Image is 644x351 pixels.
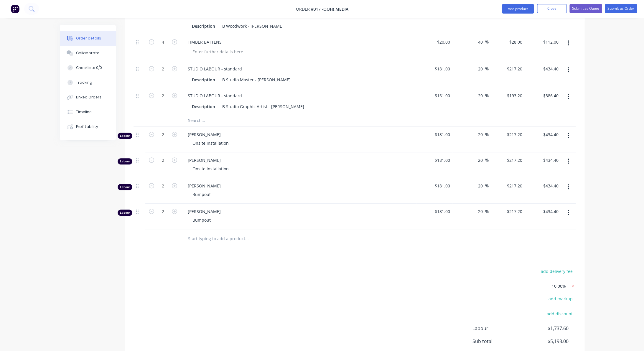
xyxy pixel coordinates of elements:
[76,95,101,100] div: Linked Orders
[525,325,568,332] span: $1,737.60
[569,4,602,13] button: Submit as Quote
[118,158,132,164] div: Labour
[60,31,116,46] button: Order details
[60,119,116,134] button: Profitability
[188,190,215,199] div: Bumpout
[502,4,534,14] button: Add product
[485,39,489,45] span: %
[188,157,414,163] span: [PERSON_NAME]
[296,6,323,12] span: Order #317 -
[188,216,215,224] div: Bumpout
[543,310,576,318] button: add discount
[485,131,489,138] span: %
[485,157,489,164] span: %
[60,75,116,90] button: Tracking
[76,36,101,41] div: Order details
[220,75,293,84] div: B Studio Master - [PERSON_NAME]
[537,4,566,13] button: Close
[76,50,99,56] div: Collaborate
[538,267,576,275] button: add delivery fee
[605,4,637,13] button: Submit as Order
[220,22,286,30] div: B Woodwork - [PERSON_NAME]
[11,4,19,13] img: Factory
[183,91,247,100] div: STUDIO LABOUR - standard
[190,75,218,84] div: Description
[183,65,247,73] div: STUDIO LABOUR - standard
[60,105,116,119] button: Timeline
[188,131,414,138] span: [PERSON_NAME]
[118,184,132,190] div: Labour
[188,139,233,147] div: Onsite Installation
[190,22,218,30] div: Description
[188,208,414,215] span: [PERSON_NAME]
[188,164,233,173] div: Onsite Installation
[472,338,525,345] span: Sub total
[76,124,98,129] div: Profitability
[472,325,525,332] span: Labour
[485,92,489,99] span: %
[220,102,307,111] div: B Studio Graphic Artist - [PERSON_NAME]
[76,109,92,115] div: Timeline
[183,38,226,46] div: TIMBER BATTENS
[485,208,489,215] span: %
[323,6,348,12] a: oOh! Media
[76,65,102,70] div: Checklists 0/0
[188,115,306,126] input: Search...
[545,294,576,302] button: add markup
[525,338,568,345] span: $5,198.00
[190,102,218,111] div: Description
[60,60,116,75] button: Checklists 0/0
[485,182,489,189] span: %
[118,133,132,139] div: Labour
[188,233,306,245] input: Start typing to add a product...
[188,183,414,189] span: [PERSON_NAME]
[76,80,92,85] div: Tracking
[60,90,116,105] button: Linked Orders
[118,210,132,216] div: Labour
[552,283,566,289] span: 10.00%
[485,65,489,72] span: %
[60,46,116,60] button: Collaborate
